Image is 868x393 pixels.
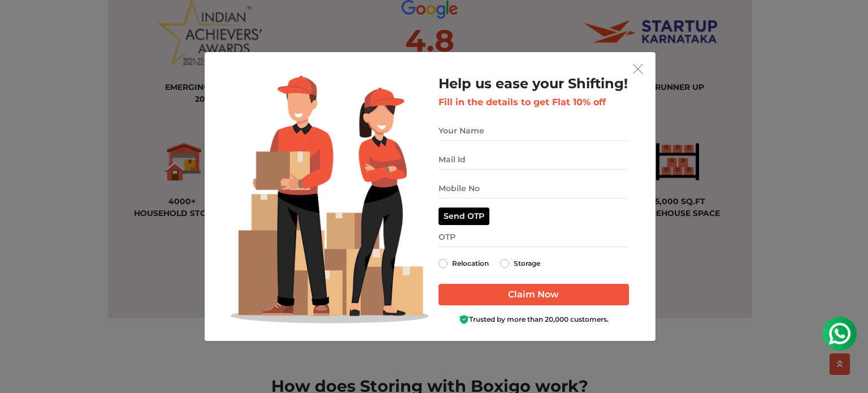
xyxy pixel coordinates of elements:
h2: Help us ease your Shifting! [439,76,629,92]
input: Mobile No [439,179,629,198]
div: Trusted by more than 20,000 customers. [439,314,629,325]
button: Send OTP [439,208,489,225]
input: Claim Now [439,284,629,305]
input: Mail Id [439,150,629,170]
img: Boxigo Customer Shield [459,314,469,325]
h3: Fill in the details to get Flat 10% off [439,97,629,107]
input: Your Name [439,121,629,141]
img: whatsapp-icon.svg [11,11,34,34]
img: exit [633,64,643,74]
input: OTP [439,227,629,247]
img: Lead Welcome Image [231,76,429,323]
label: Storage [514,257,540,270]
label: Relocation [452,257,489,270]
